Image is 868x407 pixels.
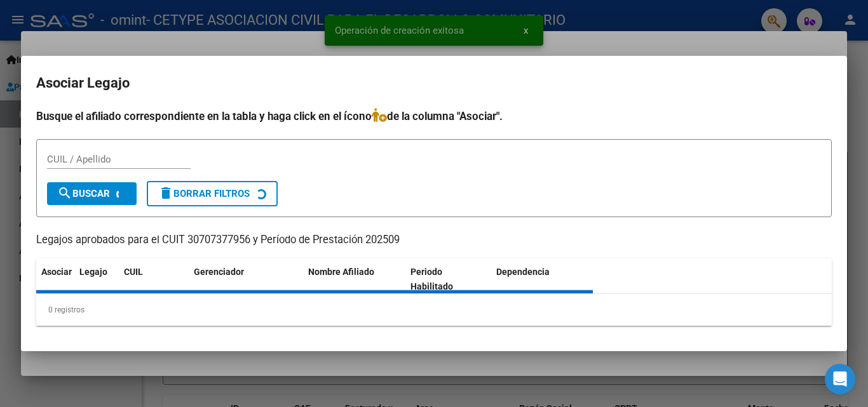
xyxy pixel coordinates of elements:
[410,267,453,291] span: Periodo Habilitado
[147,181,278,206] button: Borrar Filtros
[74,258,119,300] datatable-header-cell: Legajo
[36,232,832,248] p: Legajos aprobados para el CUIT 30707377956 y Período de Prestación 202509
[57,188,110,199] span: Buscar
[194,267,244,277] span: Gerenciador
[496,267,550,277] span: Dependencia
[308,267,374,277] span: Nombre Afiliado
[36,71,832,95] h2: Asociar Legajo
[303,258,405,300] datatable-header-cell: Nombre Afiliado
[825,364,855,394] div: Open Intercom Messenger
[36,108,832,124] h4: Busque el afiliado correspondiente en la tabla y haga click en el ícono de la columna "Asociar".
[41,267,72,277] span: Asociar
[57,185,72,201] mat-icon: search
[36,258,74,300] datatable-header-cell: Asociar
[158,188,250,199] span: Borrar Filtros
[491,258,593,300] datatable-header-cell: Dependencia
[124,267,143,277] span: CUIL
[405,258,491,300] datatable-header-cell: Periodo Habilitado
[158,185,173,201] mat-icon: delete
[119,258,189,300] datatable-header-cell: CUIL
[47,182,137,205] button: Buscar
[36,294,832,326] div: 0 registros
[189,258,303,300] datatable-header-cell: Gerenciador
[79,267,107,277] span: Legajo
